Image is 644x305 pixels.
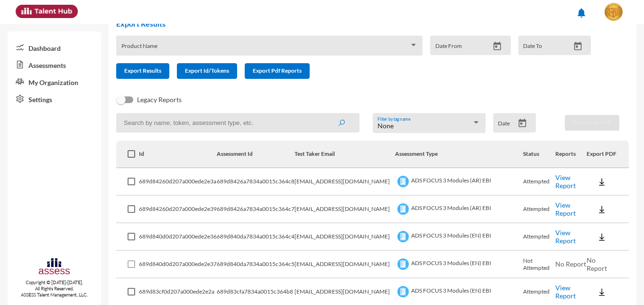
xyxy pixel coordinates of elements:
[555,173,576,190] a: View Report
[523,168,555,196] td: Attempted
[587,256,607,272] span: No Report
[395,168,523,196] td: ADS FOCUS 3 Modules (AR) EBI
[377,122,394,130] span: None
[124,67,161,74] span: Export Results
[565,115,619,131] button: Download PDF
[177,63,237,79] button: Export Id/Tokens
[217,168,294,196] td: 689d8426a7834a0015c364c8
[217,141,294,168] th: Assessment Id
[8,39,101,56] a: Dashboard
[294,251,395,278] td: [EMAIL_ADDRESS][DOMAIN_NAME]
[395,251,523,278] td: ADS FOCUS 3 Modules (EN) EBI
[8,73,101,90] a: My Organization
[38,257,71,277] img: assesscompany-logo.png
[8,90,101,107] a: Settings
[573,119,611,126] span: Download PDF
[587,141,629,168] th: Export PDF
[116,19,598,28] h2: Export Results
[555,229,576,245] a: View Report
[185,67,229,74] span: Export Id/Tokens
[555,260,586,268] span: No Report
[8,279,101,298] p: Copyright © [DATE]-[DATE]. All Rights Reserved. ASSESS Talent Management, LLC.
[245,63,310,79] button: Export Pdf Reports
[116,63,169,79] button: Export Results
[137,94,182,105] span: Legacy Reports
[294,223,395,251] td: [EMAIL_ADDRESS][DOMAIN_NAME]
[294,196,395,223] td: [EMAIL_ADDRESS][DOMAIN_NAME]
[139,141,217,168] th: Id
[8,56,101,73] a: Assessments
[139,251,217,278] td: 689d840d0d207a000ede2e37
[217,251,294,278] td: 689d840da7834a0015c364c5
[523,196,555,223] td: Attempted
[555,284,576,300] a: View Report
[489,41,506,51] button: Open calendar
[139,168,217,196] td: 689d84260d207a000ede2e3a
[395,196,523,223] td: ADS FOCUS 3 Modules (AR) EBI
[523,141,555,168] th: Status
[294,168,395,196] td: [EMAIL_ADDRESS][DOMAIN_NAME]
[523,223,555,251] td: Attempted
[555,201,576,217] a: View Report
[576,7,587,19] mat-icon: notifications
[139,223,217,251] td: 689d840d0d207a000ede2e36
[139,196,217,223] td: 689d84260d207a000ede2e39
[523,251,555,278] td: Not Attempted
[395,141,523,168] th: Assessment Type
[570,41,586,51] button: Open calendar
[514,118,531,128] button: Open calendar
[116,113,359,133] input: Search by name, token, assessment type, etc.
[217,196,294,223] td: 689d8426a7834a0015c364c7
[294,141,395,168] th: Test Taker Email
[217,223,294,251] td: 689d840da7834a0015c364c4
[395,223,523,251] td: ADS FOCUS 3 Modules (EN) EBI
[555,141,587,168] th: Reports
[253,67,302,74] span: Export Pdf Reports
